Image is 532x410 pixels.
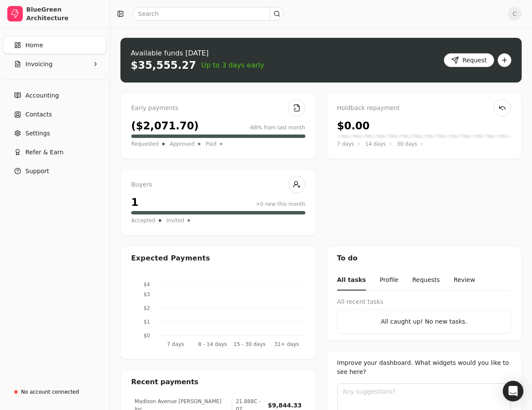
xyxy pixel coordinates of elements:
[3,37,106,54] a: Home
[25,41,43,50] span: Home
[131,180,305,190] div: Buyers
[131,118,199,134] div: ($2,071.70)
[274,341,299,347] tspan: 31+ days
[201,60,264,70] span: Up to 3 days early
[144,305,150,311] tspan: $2
[131,216,155,225] span: Accepted
[3,87,106,104] a: Accounting
[3,106,106,123] a: Contacts
[132,7,284,21] input: Search
[166,216,184,225] span: Invited
[21,388,79,396] div: No account connected
[256,200,305,208] div: +0 new this month
[337,297,511,306] div: All recent tasks
[337,118,370,134] div: $0.00
[337,358,511,376] div: Improve your dashboard. What widgets would you like to see here?
[131,104,305,113] div: Early payments
[25,110,52,119] span: Contacts
[131,253,210,263] div: Expected Payments
[131,140,159,148] span: Requested
[3,144,106,161] button: Refer & Earn
[327,246,522,270] div: To do
[206,140,216,148] span: Paid
[412,270,440,291] button: Requests
[337,104,511,113] div: Holdback repayment
[131,48,264,58] div: Available funds [DATE]
[144,319,150,325] tspan: $1
[508,7,522,21] button: C
[454,270,475,291] button: Review
[167,341,184,347] tspan: 7 days
[365,140,385,148] span: 14 days
[234,341,265,347] tspan: 15 - 30 days
[121,370,316,394] div: Recent payments
[3,55,106,73] button: Invoicing
[26,5,102,22] div: BlueGreen Architecture
[3,384,106,400] a: No account connected
[344,317,504,326] div: All caught up! No new tasks.
[3,162,106,180] button: Support
[144,281,150,288] tspan: $4
[25,60,52,69] span: Invoicing
[25,129,50,138] span: Settings
[144,291,150,297] tspan: $3
[131,195,138,210] div: 1
[337,140,354,148] span: 7 days
[337,270,366,291] button: All tasks
[268,401,302,410] div: $9,844.33
[25,148,64,157] span: Refer & Earn
[198,341,227,347] tspan: 8 - 14 days
[249,124,305,132] div: -88% from last month
[25,91,59,100] span: Accounting
[444,53,494,67] button: Request
[397,140,417,148] span: 30 days
[144,333,150,339] tspan: $0
[170,140,195,148] span: Approved
[25,167,49,176] span: Support
[380,270,399,291] button: Profile
[3,125,106,142] a: Settings
[503,381,523,401] div: Open Intercom Messenger
[131,58,196,72] div: $35,555.27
